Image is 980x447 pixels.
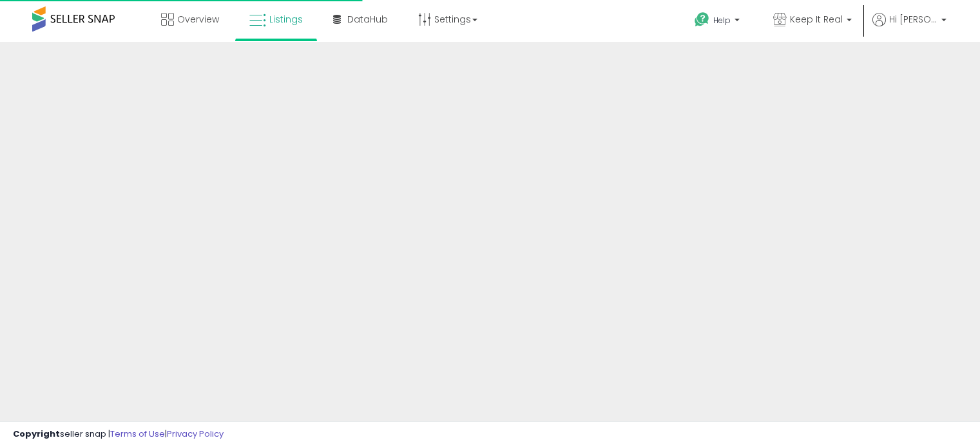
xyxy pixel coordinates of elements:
[347,13,388,26] span: DataHub
[684,2,753,42] a: Help
[269,13,303,26] span: Listings
[713,15,731,26] span: Help
[13,428,224,441] div: seller snap | |
[694,12,710,28] i: Get Help
[110,428,165,440] a: Terms of Use
[13,428,60,440] strong: Copyright
[889,13,937,26] span: Hi [PERSON_NAME]
[872,13,946,42] a: Hi [PERSON_NAME]
[167,428,224,440] a: Privacy Policy
[790,13,843,26] span: Keep It Real
[177,13,219,26] span: Overview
